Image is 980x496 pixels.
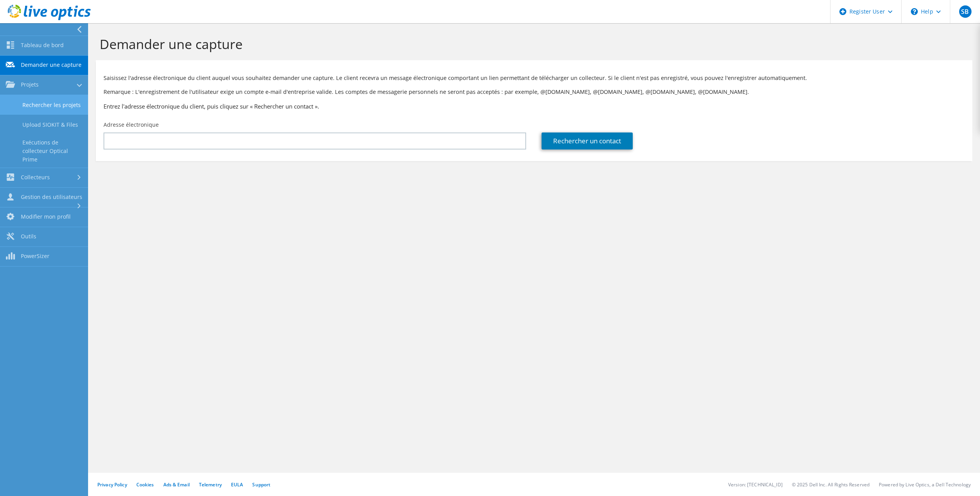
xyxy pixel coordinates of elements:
[104,74,965,82] p: Saisissez l'adresse électronique du client auquel vous souhaitez demander une capture. Le client ...
[542,132,633,149] a: Rechercher un contact
[100,36,965,52] h1: Demander une capture
[252,481,270,488] a: Support
[136,481,154,488] a: Cookies
[792,481,870,488] li: © 2025 Dell Inc. All Rights Reserved
[163,481,190,488] a: Ads & Email
[104,102,965,110] h3: Entrez l'adresse électronique du client, puis cliquez sur « Rechercher un contact ».
[959,5,972,18] span: SB
[97,481,127,488] a: Privacy Policy
[728,481,783,488] li: Version: [TECHNICAL_ID]
[879,481,971,488] li: Powered by Live Optics, a Dell Technology
[231,481,243,488] a: EULA
[911,8,918,15] svg: \n
[104,88,965,96] p: Remarque : L'enregistrement de l'utilisateur exige un compte e-mail d'entreprise valide. Les comp...
[199,481,222,488] a: Telemetry
[104,121,159,129] label: Adresse électronique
